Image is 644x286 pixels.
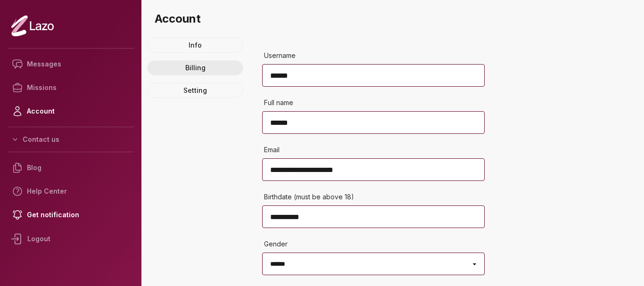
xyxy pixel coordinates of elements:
[8,203,134,227] a: Get notification
[8,180,134,203] a: Help Center
[8,99,134,123] a: Account
[147,38,243,53] a: Info
[264,98,293,107] span: Full name
[8,76,134,99] a: Missions
[264,192,354,202] span: Birthdate (must be above 18)
[8,156,134,180] a: Blog
[8,131,134,148] button: Contact us
[147,60,243,75] a: Billing
[8,227,134,251] div: Logout
[264,145,280,155] span: Email
[147,83,243,98] a: Setting
[264,51,296,60] span: Username
[264,239,288,249] span: Gender
[8,52,134,76] a: Messages
[155,11,636,26] h3: Account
